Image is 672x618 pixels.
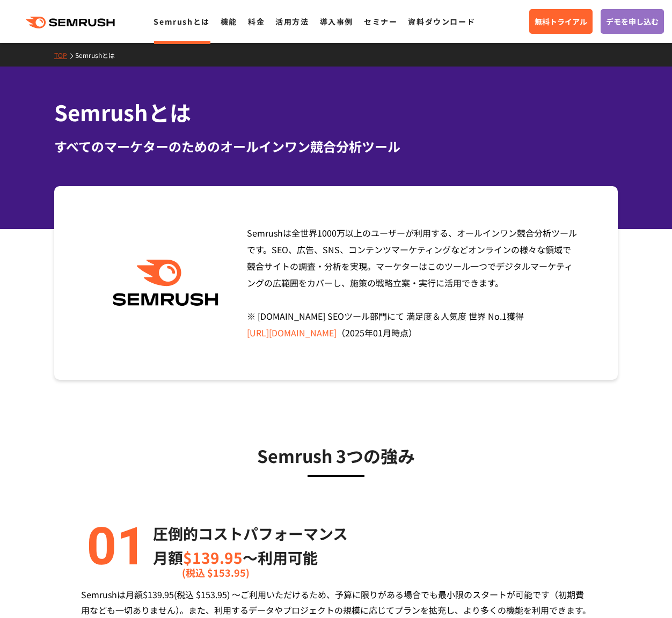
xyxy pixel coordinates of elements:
p: 月額 〜利用可能 [153,546,348,570]
h3: Semrush 3つの強み [81,442,591,469]
a: セミナー [364,16,397,27]
a: 導入事例 [320,16,353,27]
h1: Semrushとは [54,97,618,128]
a: 機能 [221,16,237,27]
a: 無料トライアル [529,9,593,34]
a: Semrushとは [75,50,123,60]
a: デモを申し込む [601,9,664,34]
a: 資料ダウンロード [408,16,475,27]
a: 料金 [248,16,265,27]
p: 圧倒的コストパフォーマンス [153,521,348,546]
a: TOP [54,50,75,60]
img: Semrush [107,260,224,306]
span: 無料トライアル [535,16,587,27]
a: 活用方法 [275,16,309,27]
div: すべてのマーケターのためのオールインワン競合分析ツール [54,137,618,156]
span: デモを申し込む [606,16,659,27]
a: Semrushとは [154,16,209,27]
a: [URL][DOMAIN_NAME] [247,326,337,339]
img: alt [81,521,145,570]
span: (税込 $153.95) [182,561,250,585]
span: $139.95 [183,547,243,568]
span: Semrushは全世界1000万以上のユーザーが利用する、オールインワン競合分析ツールです。SEO、広告、SNS、コンテンツマーケティングなどオンラインの様々な領域で競合サイトの調査・分析を実現... [247,226,577,339]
